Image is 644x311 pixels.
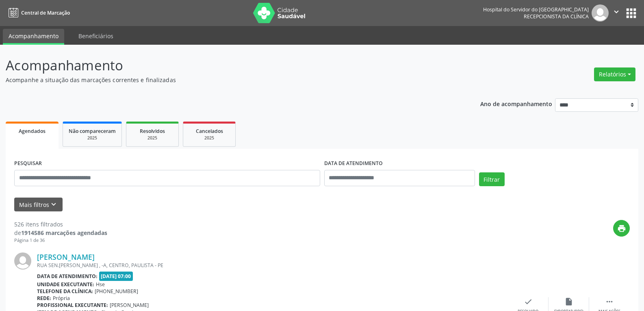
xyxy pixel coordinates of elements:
a: Central de Marcação [6,6,70,20]
div: Hospital do Servidor do [GEOGRAPHIC_DATA] [483,6,589,13]
button: apps [624,6,638,20]
span: Recepcionista da clínica [524,13,589,20]
span: Central de Marcação [21,9,70,16]
a: [PERSON_NAME] [37,252,95,261]
button: Relatórios [594,67,635,81]
span: Agendados [19,128,46,135]
i: print [617,224,626,233]
span: [PERSON_NAME] [110,302,149,309]
div: 526 itens filtrados [14,220,107,228]
button: print [613,220,630,237]
div: 2025 [69,135,116,141]
i: check [524,297,533,306]
strong: 1914586 marcações agendadas [21,229,107,237]
p: Acompanhe a situação das marcações correntes e finalizadas [6,76,449,84]
p: Acompanhamento [6,55,449,76]
p: Ano de acompanhamento [480,98,552,109]
div: 2025 [189,135,230,141]
img: img [592,4,609,22]
i: insert_drive_file [564,297,573,306]
b: Telefone da clínica: [37,288,93,295]
i: keyboard_arrow_down [49,200,58,209]
button: Filtrar [479,172,505,186]
label: DATA DE ATENDIMENTO [324,157,383,170]
span: Não compareceram [69,128,116,135]
span: Cancelados [196,128,223,135]
b: Unidade executante: [37,281,94,288]
a: Acompanhamento [3,29,64,45]
span: Hse [96,281,105,288]
div: Página 1 de 36 [14,237,107,244]
button: Mais filtroskeyboard_arrow_down [14,198,63,212]
b: Rede: [37,295,51,302]
span: [PHONE_NUMBER] [95,288,138,295]
span: [DATE] 07:00 [99,272,133,281]
button:  [609,4,624,22]
i:  [612,7,621,16]
b: Data de atendimento: [37,273,98,280]
label: PESQUISAR [14,157,42,170]
i:  [605,297,614,306]
b: Profissional executante: [37,302,108,309]
a: Beneficiários [73,29,119,43]
div: 2025 [132,135,173,141]
img: img [14,252,31,270]
span: Resolvidos [140,128,165,135]
span: Própria [53,295,70,302]
div: de [14,228,107,237]
div: RUA SEN.[PERSON_NAME] , -A, CENTRO, PAULISTA - PE [37,262,508,269]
